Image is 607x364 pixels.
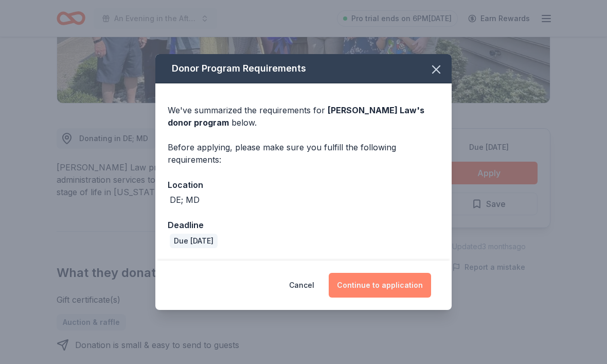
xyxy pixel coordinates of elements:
div: Location [168,178,439,192]
button: Continue to application [329,273,431,298]
div: We've summarized the requirements for below. [168,104,439,129]
div: Donor Program Requirements [155,54,452,83]
button: Cancel [289,273,314,298]
div: DE; MD [170,194,200,206]
div: Due [DATE] [170,234,218,248]
div: Deadline [168,218,439,232]
div: Before applying, please make sure you fulfill the following requirements: [168,141,439,166]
